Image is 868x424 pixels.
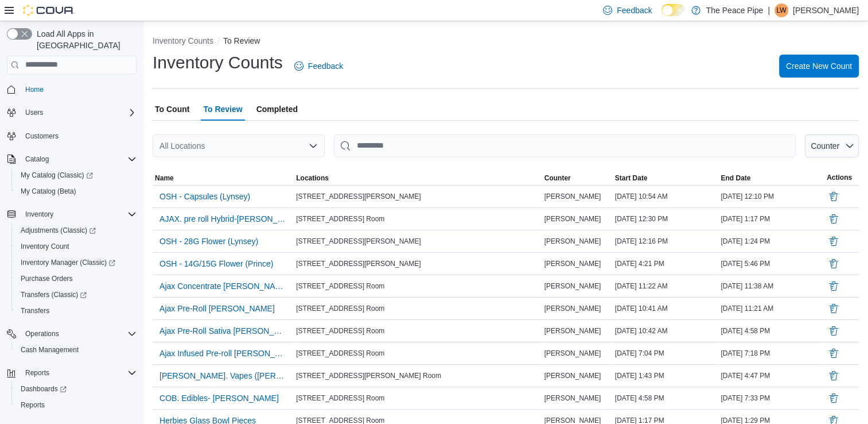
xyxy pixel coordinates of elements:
button: Users [21,106,48,120]
a: Cash Management [16,343,83,357]
button: Delete [827,212,840,226]
span: Users [25,108,43,117]
img: Cova [23,5,75,16]
button: Inventory [21,207,58,221]
span: To Count [155,98,189,121]
span: OSH - 14G/15G Flower (Prince) [159,258,273,269]
span: Inventory Count [16,240,137,253]
button: Users [2,105,141,121]
span: Reports [21,366,137,380]
span: Transfers [16,304,137,318]
span: Inventory Manager (Classic) [21,258,115,267]
span: Catalog [21,152,137,166]
div: [DATE] 10:54 AM [613,190,719,203]
div: [DATE] 11:22 AM [613,279,719,293]
div: [STREET_ADDRESS] Room [294,212,542,226]
span: [PERSON_NAME] [544,349,601,358]
span: [PERSON_NAME] [544,282,601,291]
button: Operations [21,327,64,341]
button: Purchase Orders [11,271,141,287]
button: OSH - Capsules (Lynsey) [155,188,255,205]
div: [DATE] 4:21 PM [613,257,719,271]
div: [STREET_ADDRESS] Room [294,302,542,315]
button: OSH - 14G/15G Flower (Prince) [155,255,278,272]
button: Delete [827,369,840,383]
span: [PERSON_NAME] [544,371,601,380]
div: [STREET_ADDRESS] Room [294,279,542,293]
span: Feedback [308,60,343,72]
span: Operations [21,327,137,341]
span: Feedback [617,5,652,16]
span: Adjustments (Classic) [21,226,96,235]
span: Customers [25,132,59,141]
span: OSH - Capsules (Lynsey) [159,191,250,202]
span: [PERSON_NAME] [544,304,601,313]
span: Transfers (Classic) [16,288,137,302]
span: Inventory Count [21,242,69,251]
button: Inventory Counts [153,36,213,45]
button: Reports [11,397,141,413]
button: [PERSON_NAME]. Vapes ([PERSON_NAME]) [155,367,291,384]
span: Name [155,174,174,183]
a: Adjustments (Classic) [16,223,100,237]
button: Ajax Infused Pre-roll [PERSON_NAME] [155,345,291,362]
button: Start Date [613,171,719,185]
span: LW [776,3,786,17]
button: Counter [542,171,613,185]
span: Inventory Manager (Classic) [16,256,137,269]
div: [DATE] 7:18 PM [718,346,824,360]
span: Catalog [25,155,49,164]
div: [DATE] 11:38 AM [718,279,824,293]
span: Cash Management [21,345,79,354]
span: Start Date [615,174,648,183]
div: [DATE] 7:33 PM [718,391,824,405]
span: Reports [21,400,45,410]
div: [DATE] 4:58 PM [718,324,824,338]
span: My Catalog (Classic) [16,168,137,182]
button: COB. Edibles- [PERSON_NAME] [155,390,283,407]
span: Adjustments (Classic) [16,223,137,237]
input: Dark Mode [661,4,686,16]
span: My Catalog (Beta) [21,187,76,196]
a: Feedback [290,55,348,78]
span: My Catalog (Classic) [21,171,93,180]
span: [PERSON_NAME] [544,259,601,268]
span: Inventory [25,210,53,219]
span: My Catalog (Beta) [16,184,137,198]
div: [STREET_ADDRESS][PERSON_NAME] [294,257,542,271]
button: Delete [827,190,840,203]
a: Adjustments (Classic) [11,222,141,238]
button: Delete [827,324,840,338]
span: Ajax Pre-Roll Sativa [PERSON_NAME] [159,325,287,337]
span: Completed [256,98,298,121]
button: Transfers [11,303,141,319]
a: Inventory Manager (Classic) [16,256,120,269]
button: Create New Count [779,55,859,78]
span: [PERSON_NAME] [544,237,601,246]
span: Customers [21,129,137,143]
div: [DATE] 12:30 PM [613,212,719,226]
button: Ajax Pre-Roll [PERSON_NAME] [155,300,279,317]
button: Cash Management [11,342,141,358]
span: Locations [296,174,329,183]
div: [STREET_ADDRESS] Room [294,346,542,360]
a: Customers [21,129,63,143]
div: [STREET_ADDRESS][PERSON_NAME] Room [294,369,542,383]
span: Create New Count [786,60,852,72]
span: Purchase Orders [16,272,137,286]
button: AJAX. pre roll Hybrid-[PERSON_NAME] [155,210,291,228]
span: Transfers [21,306,49,315]
span: OSH - 28G Flower (Lynsey) [159,236,258,247]
a: Dashboards [11,381,141,397]
button: Name [153,171,294,185]
div: [DATE] 1:17 PM [718,212,824,226]
a: Reports [16,398,49,412]
nav: An example of EuiBreadcrumbs [153,35,859,49]
h1: Inventory Counts [153,51,283,74]
a: My Catalog (Beta) [16,184,81,198]
span: AJAX. pre roll Hybrid-[PERSON_NAME] [159,213,287,225]
span: Dashboards [21,384,67,394]
p: The Peace Pipe [706,3,764,17]
a: My Catalog (Classic) [16,168,98,182]
span: COB. Edibles- [PERSON_NAME] [159,392,279,404]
